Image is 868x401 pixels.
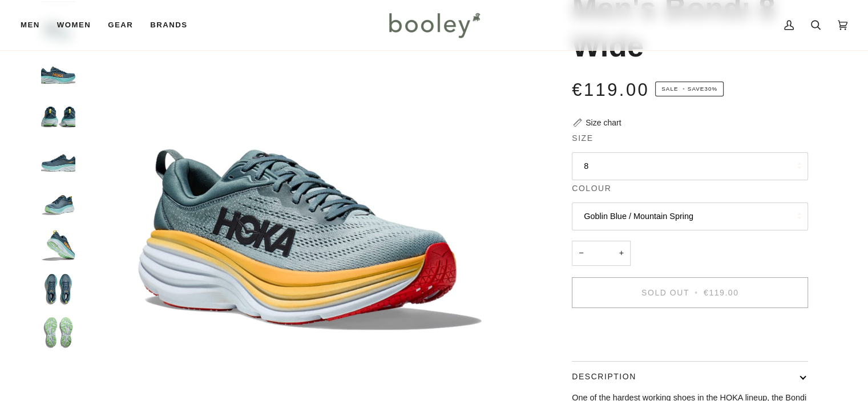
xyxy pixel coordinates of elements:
[41,97,75,131] img: Hoka Men's Bondi 8 Wide Real Teal / Shadow - Booley Galway
[108,19,133,31] span: Gear
[572,277,808,308] button: Sold Out • €119.00
[41,184,75,218] img: Hoka Men's Bondi 8 Wide Real Teal / Shadow - Booley Galway
[655,82,724,96] span: Save
[41,272,75,306] img: Hoka Men's Bondi 8 Wide Real Teal / Shadow - Booley Galway
[41,315,75,350] img: Hoka Men's Bondi 8 Wide Real Teal / Shadow - Booley Galway
[586,117,621,129] div: Size chart
[572,132,593,144] span: Size
[41,141,75,175] img: Hoka Men's Bondi 8 Wide Real Teal / Shadow - Booley Galway
[692,288,700,297] span: •
[572,241,631,266] input: Quantity
[572,152,808,180] button: 8
[384,9,484,42] img: Booley
[572,362,808,392] button: Description
[641,288,689,297] span: Sold Out
[41,228,75,262] img: Hoka Men's Bondi 8 Wide Real Teal / Shadow - Booley Galway
[150,19,187,31] span: Brands
[572,202,808,230] button: Goblin Blue / Mountain Spring
[21,19,40,31] span: Men
[41,53,75,87] img: Hoka Men's Bondi 8 Wide Real Teal / Shadow - Booley Galway
[572,183,611,195] span: Colour
[680,86,688,92] em: •
[704,86,717,92] span: 30%
[612,241,631,266] button: +
[704,288,738,297] span: €119.00
[572,80,649,100] span: €119.00
[572,241,590,266] button: −
[57,19,91,31] span: Women
[661,86,678,92] span: Sale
